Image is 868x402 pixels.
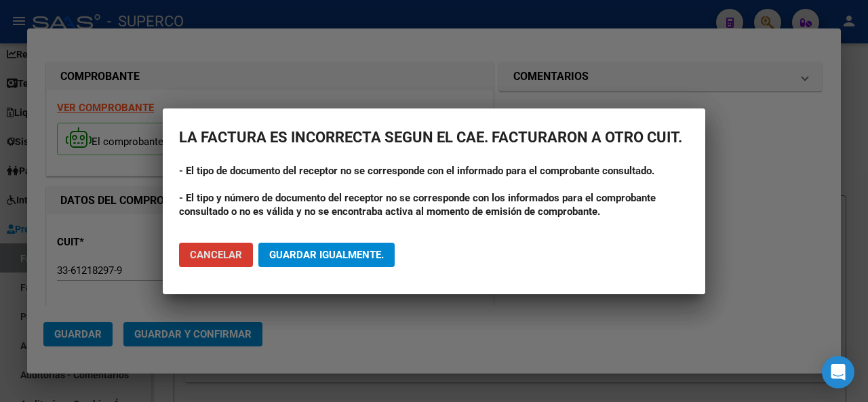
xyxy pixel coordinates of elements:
[822,356,854,388] div: Open Intercom Messenger
[179,125,689,150] h2: LA FACTURA ES INCORRECTA SEGUN EL CAE. FACTURARON A OTRO CUIT.
[179,192,656,218] strong: - El tipo y número de documento del receptor no se corresponde con los informados para el comprob...
[179,243,253,267] button: Cancelar
[269,249,384,261] span: Guardar igualmente.
[179,165,654,177] strong: - El tipo de documento del receptor no se corresponde con el informado para el comprobante consul...
[190,249,242,261] span: Cancelar
[258,243,395,267] button: Guardar igualmente.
